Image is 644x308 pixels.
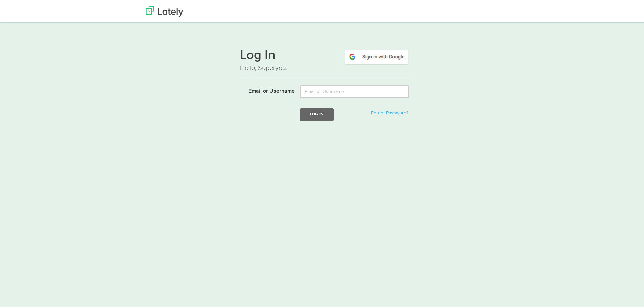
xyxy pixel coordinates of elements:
p: Hello, Superyou. [240,62,409,72]
button: Log In [300,107,334,119]
input: Email or Username [300,84,409,97]
img: Lately [146,5,183,15]
h1: Log In [240,48,409,62]
img: google-signin.png [344,48,409,63]
a: Forgot Password? [371,109,408,114]
label: Email or Username [235,84,295,94]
